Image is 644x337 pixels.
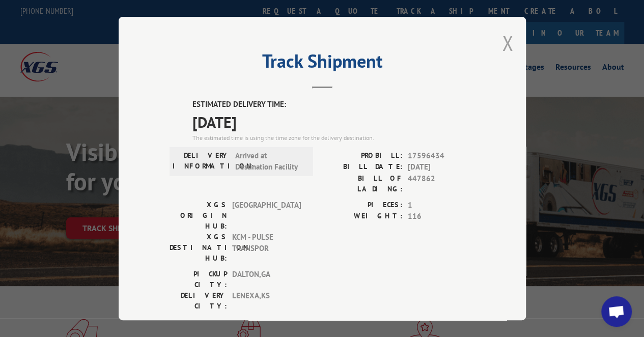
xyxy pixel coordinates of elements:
label: DELIVERY CITY: [170,290,227,312]
span: 447862 [408,173,475,194]
label: XGS ORIGIN HUB: [170,200,227,232]
label: XGS DESTINATION HUB: [170,232,227,264]
span: LENEXA , KS [232,290,301,312]
div: Open chat [601,296,632,327]
label: PROBILL: [322,150,403,162]
label: ESTIMATED DELIVERY TIME: [192,99,475,110]
span: [GEOGRAPHIC_DATA] [232,200,301,232]
h2: Track Shipment [170,54,475,73]
label: BILL OF LADING: [322,173,403,194]
span: 1 [408,200,475,211]
span: [DATE] [408,161,475,173]
label: DELIVERY INFORMATION: [173,150,230,173]
label: WEIGHT: [322,211,403,222]
span: 116 [408,211,475,222]
span: KCM - PULSE TRANSPOR [232,232,301,264]
div: The estimated time is using the time zone for the delivery destination. [192,133,475,143]
label: PICKUP CITY: [170,269,227,290]
span: DALTON , GA [232,269,301,290]
span: Arrived at Destination Facility [235,150,304,173]
label: PIECES: [322,200,403,211]
span: 17596434 [408,150,475,162]
button: Close modal [502,30,513,57]
label: BILL DATE: [322,161,403,173]
span: [DATE] [192,110,475,133]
